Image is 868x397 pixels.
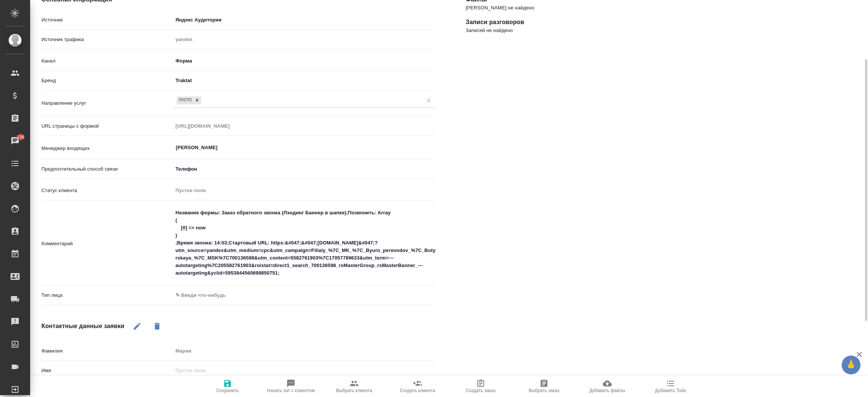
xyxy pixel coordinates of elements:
[12,133,29,141] span: 106
[466,18,860,27] h4: Записи разговоров
[41,292,173,299] p: Тип лица
[529,388,559,393] span: Выбрать заказ
[216,388,239,393] span: Сохранить
[639,376,702,397] button: Добавить Todo
[173,184,436,197] div: Пустое поле
[173,121,436,131] input: Пустое поле
[466,388,496,393] span: Создать заказ
[267,388,315,393] span: Начать чат с клиентом
[173,14,436,26] div: Яндекс Аудитории
[41,57,173,65] p: Канал
[41,367,173,374] p: Имя
[845,357,857,373] span: 🙏
[466,4,860,12] p: [PERSON_NAME] не найдено
[655,388,686,393] span: Добавить Todo
[41,36,173,43] p: Источник трафика
[2,131,28,150] a: 106
[259,376,322,397] button: Начать чат с клиентом
[196,376,259,397] button: Сохранить
[173,74,436,87] div: Traktat
[589,388,625,393] span: Добавить файлы
[41,322,124,331] h4: Контактные данные заявки
[400,388,435,393] span: Создать клиента
[576,376,639,397] button: Добавить файлы
[466,27,860,34] p: Записей не найдено
[41,99,173,107] p: Направление услуг
[336,388,372,393] span: Выбрать клиента
[431,147,433,148] button: Open
[41,122,173,130] p: URL страницы с формой
[173,365,436,376] input: Пустое поле
[41,165,173,173] p: Предпочтительный способ связи
[173,55,436,67] div: Форма
[41,187,173,194] p: Статус клиента
[173,345,436,356] input: Пустое поле
[41,347,173,355] p: Фамилия
[41,16,173,24] p: Источник
[386,376,449,397] button: Создать клиента
[173,34,436,45] input: Пустое поле
[41,240,173,247] p: Комментарий
[176,187,426,194] div: Пустое поле
[148,317,166,335] button: Удалить
[177,96,193,104] div: ПУСТО
[128,317,146,335] button: Редактировать
[41,145,173,152] p: Менеджер входящих
[842,356,860,374] button: 🙏
[176,292,339,299] div: ✎ Введи что-нибудь
[41,77,173,84] p: Бренд
[173,163,436,176] div: Телефон
[173,289,348,302] div: ✎ Введи что-нибудь
[322,376,386,397] button: Выбрать клиента
[173,206,436,279] textarea: Название формы: Заказ обратного звонка (Лэндинг Баннер в шапке);Позвонить: Array ( [0] => now ) ;...
[449,376,512,397] button: Создать заказ
[512,376,576,397] button: Выбрать заказ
